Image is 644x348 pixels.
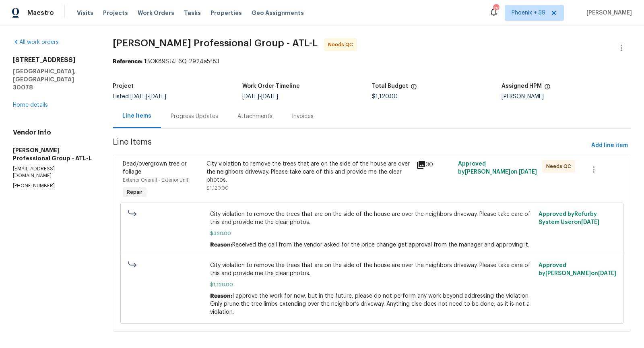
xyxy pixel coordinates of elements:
[13,146,93,162] h5: [PERSON_NAME] Professional Group - ATL-L
[124,188,146,196] span: Repair
[539,211,599,225] span: Approved by Refurby System User on
[13,182,93,189] p: [PHONE_NUMBER]
[539,263,616,276] span: Approved by [PERSON_NAME] on
[502,83,542,89] h5: Assigned HPM
[210,293,232,299] span: Reason:
[122,112,151,120] div: Line Items
[242,94,259,99] span: [DATE]
[232,242,529,248] span: Received the call from the vendor asked for the price change get approval from the manager and ap...
[13,102,48,108] a: Home details
[242,94,278,99] span: -
[210,281,534,289] span: $1,120.00
[372,94,398,99] span: $1,120.00
[591,141,628,151] span: Add line item
[581,220,599,225] span: [DATE]
[123,161,187,175] span: Dead/overgrown tree or foliage
[210,293,530,315] span: I approve the work for now, but in the future, please do not perform any work beyond addressing t...
[130,94,147,99] span: [DATE]
[242,83,300,89] h5: Work Order Timeline
[206,186,229,191] span: $1,120.00
[210,230,534,238] span: $320.00
[458,161,537,175] span: Approved by [PERSON_NAME] on
[416,160,453,170] div: 30
[583,9,632,17] span: [PERSON_NAME]
[138,9,174,17] span: Work Orders
[113,94,166,99] span: Listed
[13,166,93,179] p: [EMAIL_ADDRESS][DOMAIN_NAME]
[502,94,631,99] div: [PERSON_NAME]
[519,169,537,175] span: [DATE]
[512,9,545,17] span: Phoenix + 59
[237,112,272,120] div: Attachments
[206,160,411,184] div: City violation to remove the trees that are on the side of the house are over the neighbors drive...
[210,261,534,278] span: City violation to remove the trees that are on the side of the house are over the neighbors drive...
[13,67,93,91] h5: [GEOGRAPHIC_DATA], [GEOGRAPHIC_DATA] 30078
[598,271,616,276] span: [DATE]
[130,94,166,99] span: -
[113,83,134,89] h5: Project
[544,83,551,94] span: The hpm assigned to this work order.
[13,56,93,64] h2: [STREET_ADDRESS]
[27,9,54,17] span: Maestro
[252,9,304,17] span: Geo Assignments
[210,210,534,226] span: City violation to remove the trees that are on the side of the house are over the neighbors drive...
[211,9,242,17] span: Properties
[113,38,318,48] span: [PERSON_NAME] Professional Group - ATL-L
[171,112,218,120] div: Progress Updates
[546,162,574,170] span: Needs QC
[149,94,166,99] span: [DATE]
[588,138,631,153] button: Add line item
[210,242,232,248] span: Reason:
[13,39,59,45] a: All work orders
[292,112,314,120] div: Invoices
[13,128,93,137] h4: Vendor Info
[261,94,278,99] span: [DATE]
[493,5,499,13] div: 767
[113,58,632,66] div: 1BQK89SJ4E6Q-2924a5f83
[184,10,201,16] span: Tasks
[113,138,588,153] span: Line Items
[411,83,417,94] span: The total cost of line items that have been proposed by Opendoor. This sum includes line items th...
[328,41,356,49] span: Needs QC
[103,9,128,17] span: Projects
[113,59,142,64] b: Reference:
[372,83,408,89] h5: Total Budget
[77,9,93,17] span: Visits
[123,178,188,182] span: Exterior Overall - Exterior Unit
